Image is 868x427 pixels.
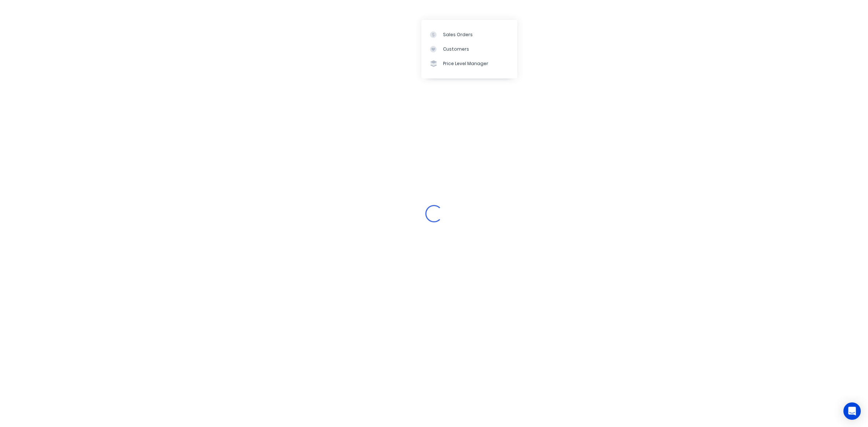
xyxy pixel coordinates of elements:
a: Sales Orders [421,27,517,42]
a: Customers [421,42,517,56]
a: Price Level Manager [421,56,517,71]
div: Open Intercom Messenger [843,402,861,420]
div: Price Level Manager [443,60,488,67]
div: Customers [443,46,469,52]
div: Sales Orders [443,31,473,38]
